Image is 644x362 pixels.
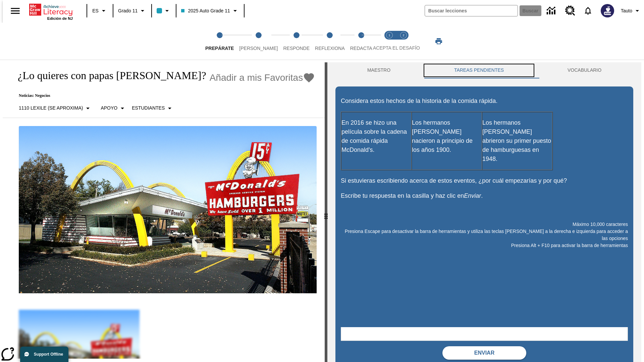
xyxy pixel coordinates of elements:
button: VOCABULARIO [536,62,633,78]
button: Lee step 2 of 5 [234,23,283,60]
text: 1 [388,34,390,37]
p: Considera estos hechos de la historia de la comida rápida. [341,97,628,106]
button: Grado: Grado 11, Elige un grado [115,5,149,17]
span: Tauto [621,7,632,14]
button: Abrir el menú lateral [5,1,25,21]
span: 2025 Auto Grade 11 [181,7,230,14]
button: Responde step 3 of 5 [278,23,315,60]
span: Grado 11 [118,7,138,14]
img: Avatar [601,4,614,17]
p: En 2016 se hizo una película sobre la cadena de comida rápida McDonald's. [341,118,411,155]
button: Redacta step 5 of 5 [345,23,378,60]
button: Enviar [442,346,526,360]
a: Centro de recursos, Se abrirá en una pestaña nueva. [561,2,579,20]
span: Reflexiona [315,46,345,51]
span: Prepárate [205,46,234,51]
button: Reflexiona step 4 of 5 [310,23,350,60]
span: Support Offline [34,352,63,357]
div: Pulsa la tecla de intro o la barra espaciadora y luego presiona las flechas de derecha e izquierd... [325,62,327,362]
span: ACEPTA EL DESAFÍO [373,45,420,51]
span: Responde [283,46,310,51]
button: Añadir a mis Favoritas - ¿Lo quieres con papas fritas? [210,72,315,83]
button: Acepta el desafío contesta step 2 of 2 [394,23,413,60]
p: Presiona Escape para desactivar la barra de herramientas y utiliza las teclas [PERSON_NAME] a la ... [341,228,628,242]
div: Portada [29,2,73,20]
button: Support Offline [20,347,68,362]
a: Notificaciones [579,2,597,19]
div: reading [3,62,325,359]
p: Apoyo [101,105,117,112]
button: El color de la clase es azul claro. Cambiar el color de la clase. [154,5,174,17]
button: Clase: 2025 Auto Grade 11, Selecciona una clase [178,5,241,17]
div: activity [327,62,641,362]
a: Centro de información [543,2,561,20]
h1: ¿Lo quieres con papas [PERSON_NAME]? [11,69,206,82]
p: Noticias: Negocios [11,93,315,98]
img: Uno de los primeros locales de McDonald's, con el icónico letrero rojo y los arcos amarillos. [19,126,317,294]
p: Escribe tu respuesta en la casilla y haz clic en . [341,191,628,200]
button: Imprimir [428,35,449,47]
button: Maestro [335,62,422,78]
button: Seleccionar estudiante [129,102,176,114]
span: Añadir a mis Favoritas [210,72,303,83]
p: Máximo 10,000 caracteres [341,221,628,228]
em: Enviar [464,192,481,199]
button: Prepárate step 1 of 5 [200,23,239,60]
button: Perfil/Configuración [618,5,644,17]
button: Tipo de apoyo, Apoyo [98,102,129,114]
button: TAREAS PENDIENTES [422,62,536,78]
p: Los hermanos [PERSON_NAME] nacieron a principio de los años 1900. [412,118,482,155]
div: Instructional Panel Tabs [335,62,633,78]
span: [PERSON_NAME] [239,46,278,51]
button: Escoja un nuevo avatar [597,2,618,19]
span: Edición de NJ [47,16,73,20]
p: Si estuvieras escribiendo acerca de estos eventos, ¿por cuál empezarías y por qué? [341,176,628,185]
button: Lenguaje: ES, Selecciona un idioma [89,5,111,17]
span: ES [92,7,99,14]
button: Acepta el desafío lee step 1 of 2 [380,23,399,60]
span: Redacta [350,46,372,51]
input: Buscar campo [425,5,518,16]
p: Estudiantes [132,105,165,112]
p: Presiona Alt + F10 para activar la barra de herramientas [341,242,628,249]
body: Máximo 10,000 caracteres Presiona Escape para desactivar la barra de herramientas y utiliza las t... [3,5,98,11]
button: Seleccione Lexile, 1110 Lexile (Se aproxima) [16,102,95,114]
text: 2 [402,34,404,37]
p: Los hermanos [PERSON_NAME] abrieron su primer puesto de hamburguesas en 1948. [482,118,552,164]
p: 1110 Lexile (Se aproxima) [19,105,83,112]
